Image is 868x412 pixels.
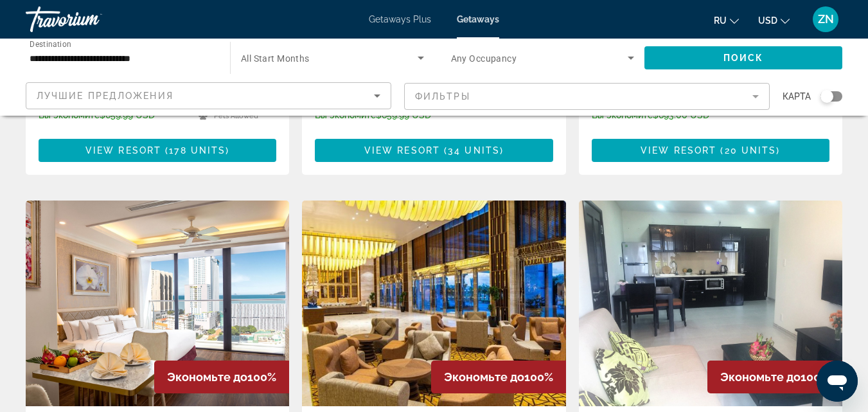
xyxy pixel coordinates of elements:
button: User Menu [809,6,842,33]
img: RE86O01L.jpg [302,201,565,406]
img: S065I01X.jpg [26,201,289,406]
button: Filter [404,82,770,111]
iframe: Кнопка запуска окна обмена сообщениями [817,361,858,402]
span: Any Occupancy [451,53,517,64]
span: 20 units [725,145,777,156]
span: Pets Allowed [214,112,258,120]
span: Destination [30,39,71,48]
span: Экономьте до [720,370,801,384]
span: View Resort [641,145,716,156]
span: Поиск [723,53,764,63]
a: Getaways Plus [369,14,431,24]
span: ( ) [440,145,504,156]
a: Getaways [457,14,499,24]
span: ( ) [161,145,229,156]
span: Экономьте до [167,370,247,384]
span: Лучшие предложения [37,91,173,101]
button: View Resort(20 units) [592,139,829,162]
button: Поиск [644,46,842,69]
a: Travorium [26,3,154,36]
span: All Start Months [241,53,310,64]
div: 100% [154,361,289,393]
span: 178 units [169,145,226,156]
button: Change language [714,11,739,30]
span: Экономьте до [444,370,524,384]
button: View Resort(178 units) [39,139,276,162]
img: RK40I01X.jpg [579,201,842,406]
span: ZN [818,13,834,26]
span: ru [714,15,727,26]
div: 100% [707,361,842,393]
span: 34 units [448,145,500,156]
span: карта [783,87,811,105]
span: USD [758,15,777,26]
div: 100% [431,361,566,393]
span: View Resort [364,145,440,156]
button: Change currency [758,11,790,30]
mat-select: Sort by [37,88,380,103]
span: View Resort [85,145,161,156]
span: ( ) [716,145,780,156]
button: View Resort(34 units) [315,139,553,162]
